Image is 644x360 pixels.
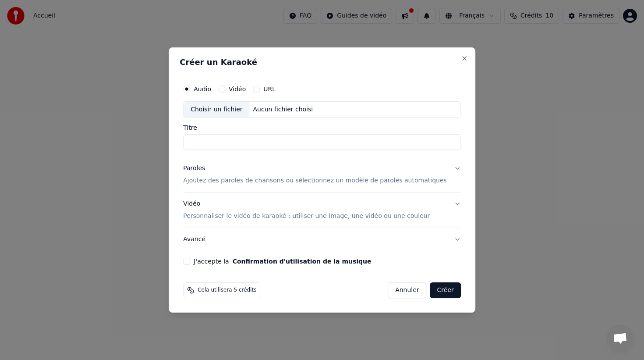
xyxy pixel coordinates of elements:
button: J'accepte la [233,258,372,264]
div: Paroles [183,164,205,173]
p: Ajoutez des paroles de chansons ou sélectionnez un modèle de paroles automatiques [183,177,447,185]
button: ParolesAjoutez des paroles de chansons ou sélectionnez un modèle de paroles automatiques [183,157,461,192]
h2: Créer un Karaoké [180,58,464,66]
button: Annuler [388,282,426,298]
div: Aucun fichier choisi [250,105,317,114]
label: Titre [183,125,461,131]
div: Choisir un fichier [184,102,249,118]
div: Vidéo [183,200,430,221]
label: J'accepte la [194,258,371,264]
span: Cela utilisera 5 crédits [198,287,256,294]
button: Créer [430,282,461,298]
p: Personnaliser le vidéo de karaoké : utiliser une image, une vidéo ou une couleur [183,212,430,221]
button: Avancé [183,228,461,251]
label: URL [263,86,276,92]
button: VidéoPersonnaliser le vidéo de karaoké : utiliser une image, une vidéo ou une couleur [183,193,461,228]
label: Audio [194,86,211,92]
label: Vidéo [229,86,246,92]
